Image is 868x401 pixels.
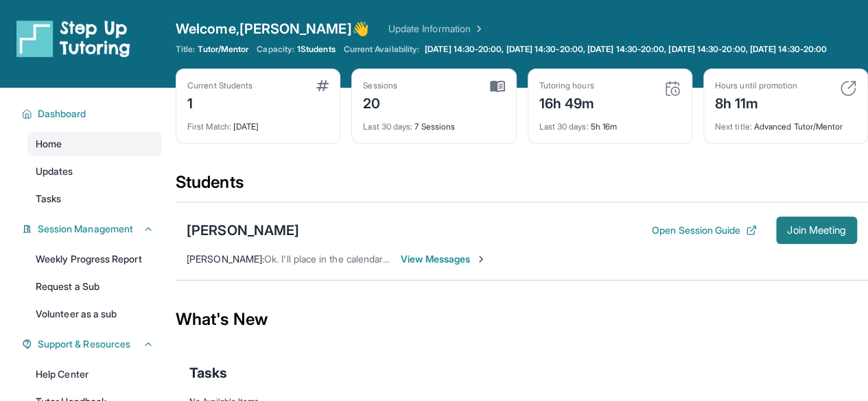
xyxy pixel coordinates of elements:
span: [PERSON_NAME] : [187,253,264,265]
div: [DATE] [187,113,329,132]
span: Last 30 days : [363,121,412,132]
div: 7 Sessions [363,113,504,132]
div: Tutoring hours [539,80,595,91]
a: Request a Sub [27,274,162,299]
div: Students [176,171,868,202]
a: Update Information [388,22,484,36]
button: Session Management [32,222,154,236]
span: [DATE] 14:30-20:00, [DATE] 14:30-20:00, [DATE] 14:30-20:00, [DATE] 14:30-20:00, [DATE] 14:30-20:00 [425,44,827,55]
span: Home [36,137,62,151]
div: Current Students [187,80,253,91]
a: Updates [27,159,162,184]
span: Next title : [715,121,752,132]
span: Join Meeting [787,226,846,234]
a: Tasks [27,186,162,211]
span: Title: [176,44,195,55]
span: Tasks [36,192,61,206]
img: card [840,80,856,97]
button: Dashboard [32,107,154,121]
div: 5h 16m [539,113,681,132]
img: card [490,80,505,93]
img: card [664,80,681,97]
span: Session Management [38,222,133,236]
div: 16h 49m [539,91,595,113]
img: Chevron-Right [476,254,486,265]
span: First Match : [187,121,231,132]
div: 20 [363,91,397,113]
div: Advanced Tutor/Mentor [715,113,856,132]
span: Last 30 days : [539,121,589,132]
span: Welcome, [PERSON_NAME] 👋 [176,19,369,38]
span: Tasks [189,363,227,382]
a: [DATE] 14:30-20:00, [DATE] 14:30-20:00, [DATE] 14:30-20:00, [DATE] 14:30-20:00, [DATE] 14:30-20:00 [422,44,830,55]
span: 1 Students [297,44,336,55]
span: Capacity: [257,44,294,55]
div: Sessions [363,80,397,91]
span: Support & Resources [38,337,130,351]
img: Chevron Right [471,22,484,36]
a: Help Center [27,362,162,387]
button: Open Session Guide [652,223,757,237]
div: [PERSON_NAME] [187,221,299,240]
span: Dashboard [38,107,86,121]
span: View Messages [401,252,486,266]
div: 1 [187,91,253,113]
span: Tutor/Mentor [198,44,248,55]
button: Join Meeting [776,217,857,244]
div: 8h 11m [715,91,797,113]
span: Updates [36,165,73,178]
a: Home [27,132,162,156]
img: logo [16,19,130,58]
span: Current Availability: [344,44,419,55]
a: Volunteer as a sub [27,302,162,326]
div: What's New [176,289,868,350]
button: Support & Resources [32,337,154,351]
img: card [316,80,329,91]
span: Ok. I'll place in the calendar for 5pm [DATE]. Thanks. [264,253,491,265]
a: Weekly Progress Report [27,247,162,271]
div: Hours until promotion [715,80,797,91]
